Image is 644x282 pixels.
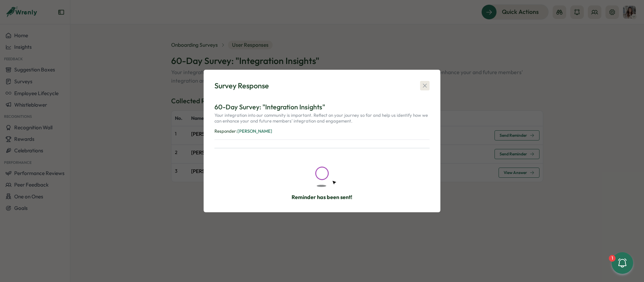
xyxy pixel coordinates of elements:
[237,128,272,134] span: [PERSON_NAME]
[214,102,430,112] p: 60-Day Survey: "Integration Insights"
[214,128,237,134] span: Responder:
[214,81,269,91] div: Survey Response
[609,255,616,262] div: 1
[305,156,339,190] img: Success
[612,252,633,274] button: 1
[214,112,430,127] p: Your integration into our community is important. Reflect on your journey so far and help us iden...
[292,193,352,201] p: Reminder has been sent!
